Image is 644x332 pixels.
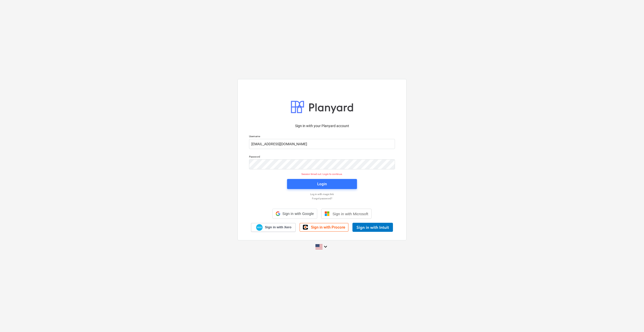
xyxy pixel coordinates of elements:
img: Microsoft logo [325,211,330,216]
span: Sign in with Xero [265,225,291,230]
a: Forgot password? [247,197,397,200]
div: Login [317,181,327,187]
a: Log in with magic link [247,193,397,196]
p: Username [249,135,395,139]
input: Username [249,139,395,149]
i: keyboard_arrow_down [323,244,329,250]
p: Password [249,155,395,159]
span: Sign in with Procore [311,225,345,230]
a: Sign in with Procore [300,223,348,232]
span: Sign in with Google [282,212,314,216]
p: Sign in with your Planyard account [249,123,395,129]
span: Sign in with Microsoft [333,212,368,216]
div: Sign in with Google [272,209,317,219]
button: Login [287,179,357,189]
a: Sign in with Xero [251,223,296,232]
img: Xero logo [256,224,263,231]
p: Session timed out. Login to continue. [246,172,398,176]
